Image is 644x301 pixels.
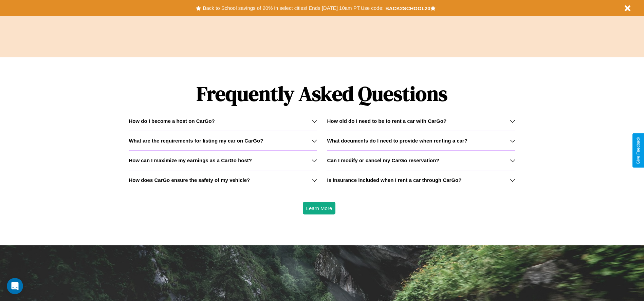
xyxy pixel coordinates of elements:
[303,202,336,214] button: Learn More
[129,118,215,124] h3: How do I become a host on CarGo?
[201,3,385,13] button: Back to School savings of 20% in select cities! Ends [DATE] 10am PT.Use code:
[327,157,439,163] h3: Can I modify or cancel my CarGo reservation?
[129,177,250,183] h3: How does CarGo ensure the safety of my vehicle?
[327,138,467,144] h3: What documents do I need to provide when renting a car?
[129,76,515,111] h1: Frequently Asked Questions
[385,5,430,11] b: BACK2SCHOOL20
[129,138,263,144] h3: What are the requirements for listing my car on CarGo?
[327,118,447,124] h3: How old do I need to be to rent a car with CarGo?
[129,157,252,163] h3: How can I maximize my earnings as a CarGo host?
[327,177,462,183] h3: Is insurance included when I rent a car through CarGo?
[636,137,641,164] div: Give Feedback
[7,278,23,294] iframe: Intercom live chat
